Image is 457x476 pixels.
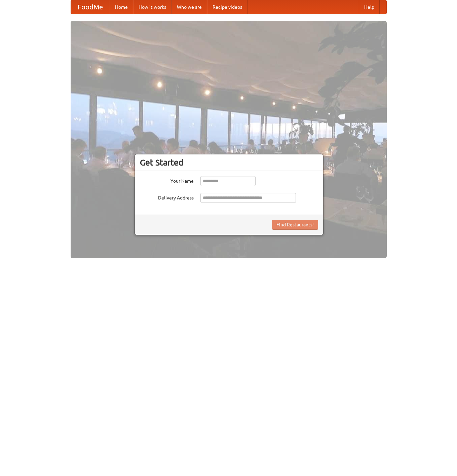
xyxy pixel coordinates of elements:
[359,0,380,14] a: Help
[71,0,110,14] a: FoodMe
[172,0,207,14] a: Who we are
[140,176,194,184] label: Your Name
[272,220,318,230] button: Find Restaurants!
[133,0,172,14] a: How it works
[140,193,194,201] label: Delivery Address
[207,0,247,14] a: Recipe videos
[140,157,318,168] h3: Get Started
[110,0,133,14] a: Home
